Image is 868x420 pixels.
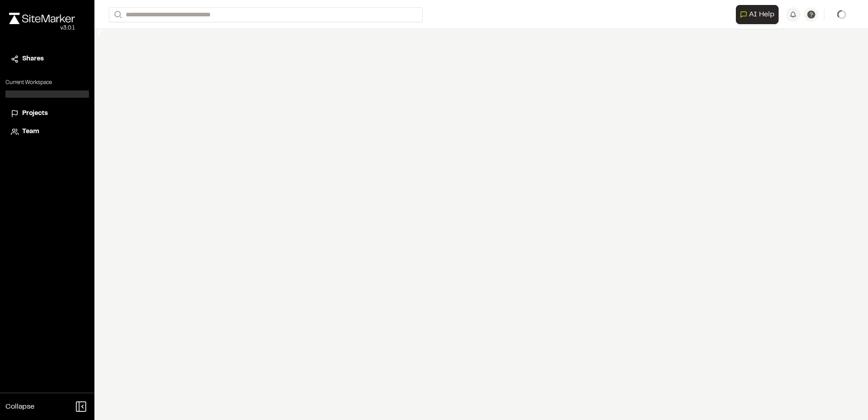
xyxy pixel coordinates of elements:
[22,127,39,137] span: Team
[109,7,125,22] button: Search
[749,9,774,20] span: AI Help
[11,54,84,64] a: Shares
[736,5,782,24] div: Open AI Assistant
[22,54,44,64] span: Shares
[5,401,35,412] span: Collapse
[5,79,89,87] p: Current Workspace
[9,24,75,32] div: Oh geez...please don't...
[22,109,48,119] span: Projects
[11,109,84,119] a: Projects
[736,5,779,24] button: Open AI Assistant
[9,13,75,24] img: rebrand.png
[11,127,84,137] a: Team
